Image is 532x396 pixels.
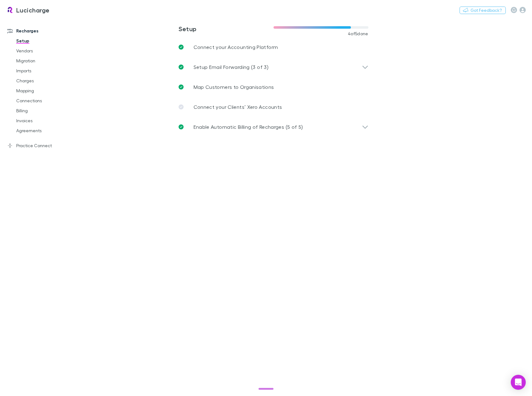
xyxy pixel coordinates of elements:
a: Mapping [10,86,83,96]
h3: Lucicharge [16,6,50,14]
a: Vendors [10,46,83,56]
a: Connections [10,96,83,106]
div: Setup Email Forwarding (3 of 3) [174,57,373,77]
button: Got Feedback? [460,7,506,14]
a: Lucicharge [2,2,53,17]
a: Billing [10,106,83,116]
a: Map Customers to Organisations [174,77,373,97]
p: Connect your Accounting Platform [194,43,278,51]
a: Setup [10,36,83,46]
p: Enable Automatic Billing of Recharges (5 of 5) [194,123,303,131]
a: Agreements [10,126,83,136]
a: Recharges [1,26,83,36]
p: Connect your Clients’ Xero Accounts [194,103,282,111]
img: Lucicharge's Logo [6,6,14,14]
div: Enable Automatic Billing of Recharges (5 of 5) [174,117,373,137]
h3: Setup [179,25,273,32]
div: Open Intercom Messenger [511,375,526,390]
a: Invoices [10,116,83,126]
p: Map Customers to Organisations [194,83,274,91]
a: Connect your Accounting Platform [174,37,373,57]
a: Migration [10,56,83,66]
a: Connect your Clients’ Xero Accounts [174,97,373,117]
span: 4 of 5 done [348,31,368,36]
p: Setup Email Forwarding (3 of 3) [194,63,268,71]
a: Imports [10,66,83,76]
a: Practice Connect [1,141,83,151]
a: Charges [10,76,83,86]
